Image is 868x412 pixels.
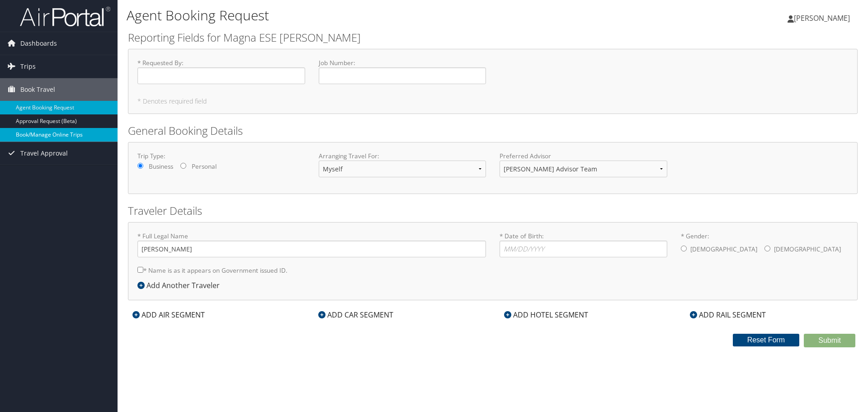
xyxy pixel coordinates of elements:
input: * Requested By: [137,67,305,84]
h2: Reporting Fields for Magna ESE [PERSON_NAME] [128,30,858,45]
label: Business [149,162,173,171]
label: * Date of Birth: [500,232,667,257]
div: ADD RAIL SEGMENT [685,309,770,320]
button: Reset Form [733,334,800,346]
span: [PERSON_NAME] [794,13,850,23]
input: * Date of Birth: [500,241,667,257]
label: * Requested By : [137,58,305,84]
h2: General Booking Details [128,123,858,138]
span: Trips [20,55,36,78]
h5: * Denotes required field [137,98,848,104]
button: Submit [804,334,855,347]
label: Arranging Travel For: [319,152,486,161]
div: Add Another Traveler [137,280,224,291]
label: Personal [192,162,217,171]
input: * Full Legal Name [137,241,486,257]
div: ADD CAR SEGMENT [314,309,398,320]
input: * Name is as it appears on Government issued ID. [137,267,143,273]
span: Travel Approval [20,142,68,165]
input: * Gender:[DEMOGRAPHIC_DATA][DEMOGRAPHIC_DATA] [681,246,687,251]
h1: Agent Booking Request [127,6,615,25]
label: * Full Legal Name [137,232,486,257]
h2: Traveler Details [128,203,858,218]
label: Trip Type: [137,152,305,161]
label: * Name is as it appears on Government issued ID. [137,262,288,279]
label: [DEMOGRAPHIC_DATA] [690,241,757,258]
span: Dashboards [20,32,57,55]
input: Job Number: [319,67,486,84]
label: Preferred Advisor [500,152,667,161]
div: ADD HOTEL SEGMENT [500,309,593,320]
div: ADD AIR SEGMENT [128,309,209,320]
label: Job Number : [319,58,486,84]
a: [PERSON_NAME] [788,5,859,32]
label: [DEMOGRAPHIC_DATA] [774,241,841,258]
label: * Gender: [681,232,849,259]
input: * Gender:[DEMOGRAPHIC_DATA][DEMOGRAPHIC_DATA] [764,246,770,251]
img: airportal-logo.png [20,6,110,27]
span: Book Travel [20,78,55,101]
